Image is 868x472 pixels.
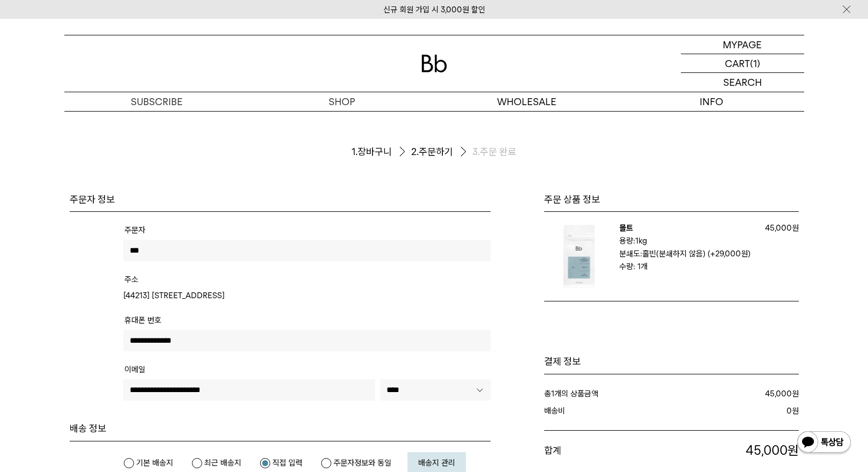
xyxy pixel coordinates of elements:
[249,92,434,111] a: SHOP
[681,54,804,73] a: CART (1)
[124,365,145,374] span: 이메일
[750,54,760,72] p: (1)
[383,5,485,14] a: 신규 회원 가입 시 3,000원 할인
[787,406,792,416] strong: 0
[191,458,241,468] label: 최근 배송지
[352,143,411,161] li: 장바구니
[124,273,138,288] th: 주소
[551,389,554,399] strong: 1
[796,430,852,456] img: 카카오톡 채널 1:1 채팅 버튼
[756,222,799,234] p: 45,000원
[70,422,491,435] h4: 배송 정보
[642,249,706,259] b: 홀빈(분쇄하지 않음)
[321,458,391,468] label: 주문자정보와 동일
[723,35,762,54] p: MYPAGE
[723,73,762,92] p: SEARCH
[411,143,472,161] li: 주문하기
[619,260,756,273] p: 수량: 1개
[544,404,676,417] dt: 배송비
[434,92,619,111] p: WHOLESALE
[544,387,682,400] dt: 총 개의 상품금액
[654,441,799,460] p: 원
[70,193,491,206] h4: 주문자 정보
[472,145,516,158] li: 주문 완료
[472,145,480,158] span: 3.
[619,223,633,233] a: 몰트
[619,247,751,260] p: 분쇄도:
[544,193,799,206] h3: 주문 상품 정보
[544,222,614,291] img: 몰트
[746,442,788,458] span: 45,000
[352,145,358,158] span: 1.
[123,289,491,302] td: [44213] [STREET_ADDRESS]
[421,55,447,72] img: 로고
[676,404,799,417] dd: 원
[544,355,799,368] h1: 결제 정보
[619,92,804,111] p: INFO
[124,315,161,325] span: 휴대폰 번호
[725,54,750,72] p: CART
[681,387,799,400] dd: 원
[681,35,804,54] a: MYPAGE
[708,249,751,259] strong: (+29,000원)
[619,234,751,247] p: 용량:
[123,458,173,468] label: 기본 배송지
[124,225,145,235] span: 주문자
[411,145,419,158] span: 2.
[765,389,792,399] strong: 45,000
[259,458,302,468] label: 직접 입력
[64,92,249,111] a: SUBSCRIBE
[635,236,647,246] b: 1kg
[418,458,455,468] span: 배송지 관리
